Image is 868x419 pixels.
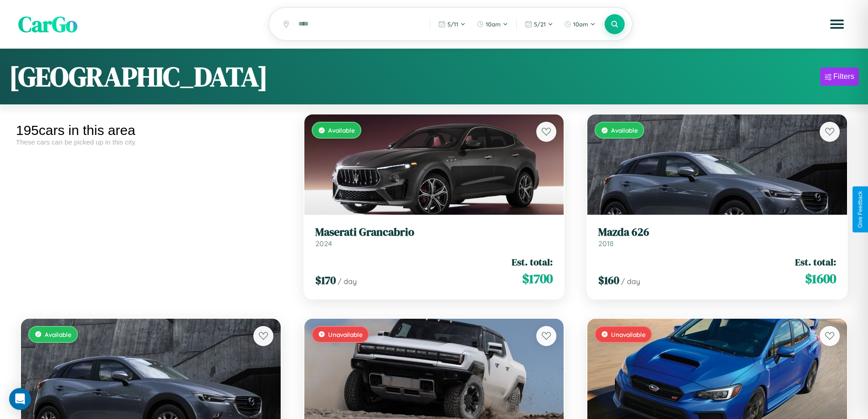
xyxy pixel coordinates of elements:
[315,226,553,248] a: Maserati Grancabrio2024
[16,138,286,146] div: These cars can be picked up in this city.
[598,273,619,288] span: $ 160
[857,191,863,228] div: Give Feedback
[598,226,836,239] h3: Mazda 626
[315,273,336,288] span: $ 170
[598,226,836,248] a: Mazda 6262018
[16,123,286,138] div: 195 cars in this area
[447,21,458,28] span: 5 / 11
[315,239,332,248] span: 2024
[45,331,72,338] span: Available
[820,67,859,86] button: Filters
[315,226,553,239] h3: Maserati Grancabrio
[824,11,850,37] button: Open menu
[805,269,836,288] span: $ 1600
[611,331,646,338] span: Unavailable
[18,9,77,39] span: CarGo
[534,21,546,28] span: 5 / 21
[621,277,640,286] span: / day
[338,277,357,286] span: / day
[520,17,558,31] button: 5/21
[472,17,513,31] button: 10am
[328,126,355,134] span: Available
[522,269,553,288] span: $ 1700
[512,255,553,269] span: Est. total:
[611,126,638,134] span: Available
[328,331,363,338] span: Unavailable
[434,17,470,31] button: 5/11
[9,388,31,410] div: Open Intercom Messenger
[833,72,854,81] div: Filters
[486,21,501,28] span: 10am
[573,21,588,28] span: 10am
[560,17,600,31] button: 10am
[598,239,614,248] span: 2018
[795,255,836,269] span: Est. total:
[9,58,268,95] h1: [GEOGRAPHIC_DATA]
